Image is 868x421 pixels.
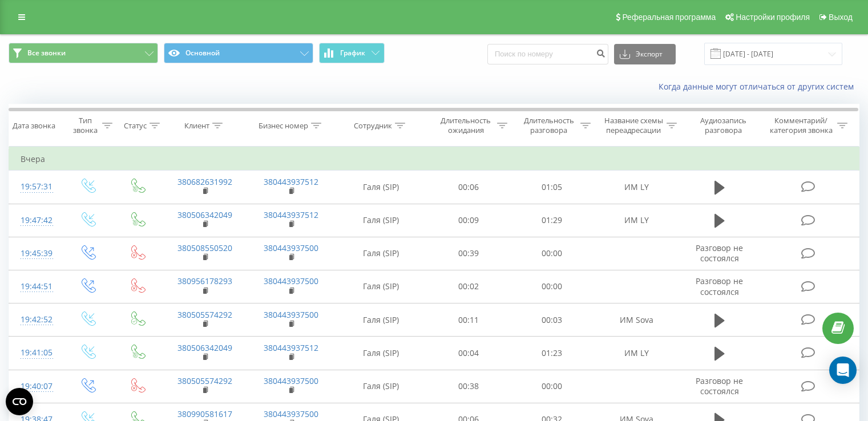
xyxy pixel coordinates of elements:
[21,176,51,198] div: 19:57:31
[334,204,427,237] td: Галя (SIP)
[9,43,158,63] button: Все звонки
[21,276,51,298] div: 19:44:51
[177,342,232,353] a: 380506342049
[427,337,510,370] td: 00:04
[510,204,593,237] td: 01:29
[177,408,232,419] a: 380990581617
[177,309,232,320] a: 380505574292
[829,357,857,384] div: Open Intercom Messenger
[487,44,608,64] input: Поиск по номеру
[264,176,318,187] a: 380443937512
[768,116,834,135] div: Комментарий/категория звонка
[427,237,510,270] td: 00:39
[593,204,679,237] td: ИМ LY
[593,303,679,337] td: ИМ Sova
[614,44,676,64] button: Экспорт
[319,43,385,63] button: График
[510,270,593,303] td: 00:00
[6,388,33,415] button: Open CMP widget
[264,309,318,320] a: 380443937500
[427,171,510,204] td: 00:06
[510,237,593,270] td: 00:00
[593,171,679,204] td: ИМ LY
[427,303,510,337] td: 00:11
[21,375,51,398] div: 19:40:07
[427,370,510,403] td: 00:38
[21,209,51,232] div: 19:47:42
[736,13,810,22] span: Настройки профиля
[177,276,232,286] a: 380956178293
[427,270,510,303] td: 00:02
[622,13,716,22] span: Реферальная программа
[21,342,51,364] div: 19:41:05
[510,171,593,204] td: 01:05
[690,116,757,135] div: Аудиозапись разговора
[334,370,427,403] td: Галя (SIP)
[177,176,232,187] a: 380682631992
[438,116,495,135] div: Длительность ожидания
[21,242,51,265] div: 19:45:39
[696,276,743,297] span: Разговор не состоялся
[696,242,743,264] span: Разговор не состоялся
[177,242,232,253] a: 380508550520
[334,270,427,303] td: Галя (SIP)
[520,116,578,135] div: Длительность разговора
[593,337,679,370] td: ИМ LY
[604,116,664,135] div: Название схемы переадресации
[334,171,427,204] td: Галя (SIP)
[354,121,392,131] div: Сотрудник
[334,237,427,270] td: Галя (SIP)
[696,375,743,396] span: Разговор не состоялся
[334,337,427,370] td: Галя (SIP)
[177,209,232,220] a: 380506342049
[13,121,55,131] div: Дата звонка
[21,309,51,331] div: 19:42:52
[829,13,853,22] span: Выход
[164,43,313,63] button: Основной
[659,81,859,92] a: Когда данные могут отличаться от других систем
[72,116,99,135] div: Тип звонка
[510,337,593,370] td: 01:23
[264,375,318,386] a: 380443937500
[264,209,318,220] a: 380443937512
[334,303,427,337] td: Галя (SIP)
[510,303,593,337] td: 00:03
[124,121,147,131] div: Статус
[259,121,308,131] div: Бизнес номер
[9,148,859,171] td: Вчера
[264,276,318,286] a: 380443937500
[27,48,66,58] span: Все звонки
[264,242,318,253] a: 380443937500
[184,121,209,131] div: Клиент
[177,375,232,386] a: 380505574292
[264,342,318,353] a: 380443937512
[427,204,510,237] td: 00:09
[510,370,593,403] td: 00:00
[340,49,365,57] span: График
[264,408,318,419] a: 380443937500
